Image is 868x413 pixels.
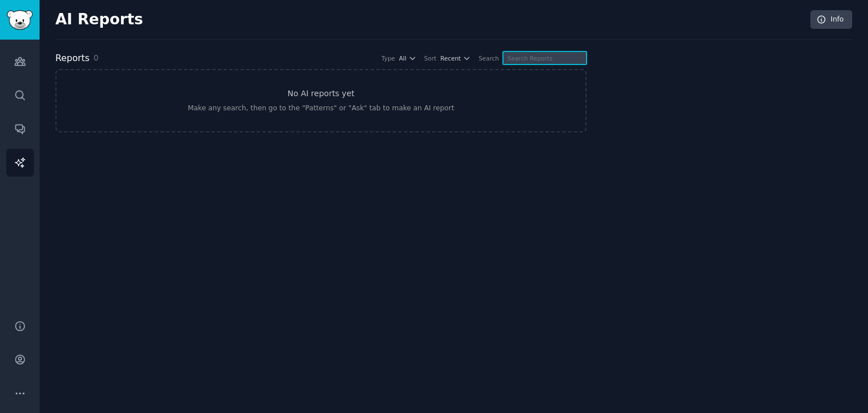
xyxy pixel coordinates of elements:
input: Search Reports [503,51,587,64]
button: Recent [440,54,471,62]
span: Recent [440,54,461,62]
h2: Reports [55,51,89,66]
div: Make any search, then go to the "Patterns" or "Ask" tab to make an AI report [188,104,454,114]
div: Search [479,54,499,62]
a: Info [810,10,852,29]
span: All [399,54,406,62]
div: Sort [424,54,437,62]
button: All [399,54,416,62]
img: GummySearch logo [7,10,33,30]
span: 0 [93,53,98,62]
a: No AI reports yetMake any search, then go to the "Patterns" or "Ask" tab to make an AI report [55,69,587,132]
h2: AI Reports [55,11,143,29]
h3: No AI reports yet [288,88,355,100]
div: Type [381,54,395,62]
